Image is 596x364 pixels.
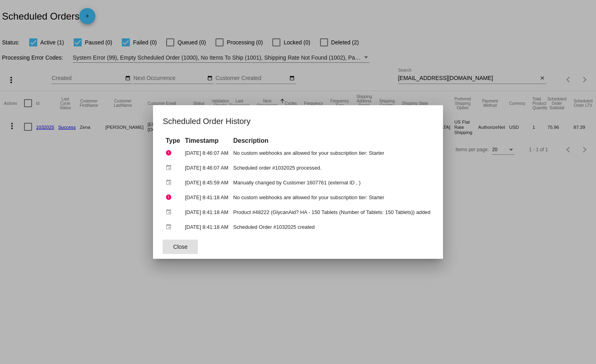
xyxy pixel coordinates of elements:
mat-icon: event [165,162,175,174]
button: Close dialog [163,240,198,254]
mat-icon: error [165,147,175,159]
td: [DATE] 8:45:59 AM [183,176,231,190]
th: Timestamp [183,136,231,145]
td: No custom webhooks are allowed for your subscription tier: Starter [231,146,432,160]
td: Scheduled order #1032025 processed. [231,161,432,175]
mat-icon: error [165,191,175,204]
mat-icon: event [165,221,175,233]
td: Product #48222 (GlycanAid? HA - 150 Tablets (Number of Tablets: 150 Tablets)) added [231,205,432,219]
td: [DATE] 8:46:07 AM [183,161,231,175]
td: Manually changed by Customer 1607761 (external ID , ) [231,176,432,190]
th: Type [163,136,182,145]
td: No custom webhooks are allowed for your subscription tier: Starter [231,190,432,204]
td: [DATE] 8:41:18 AM [183,190,231,204]
td: [DATE] 8:41:18 AM [183,205,231,219]
h1: Scheduled Order History [163,115,433,128]
span: Close [173,244,188,250]
td: [DATE] 8:41:18 AM [183,220,231,234]
td: [DATE] 8:46:07 AM [183,146,231,160]
mat-icon: event [165,206,175,218]
td: Scheduled Order #1032025 created [231,220,432,234]
mat-icon: event [165,176,175,189]
th: Description [231,136,432,145]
